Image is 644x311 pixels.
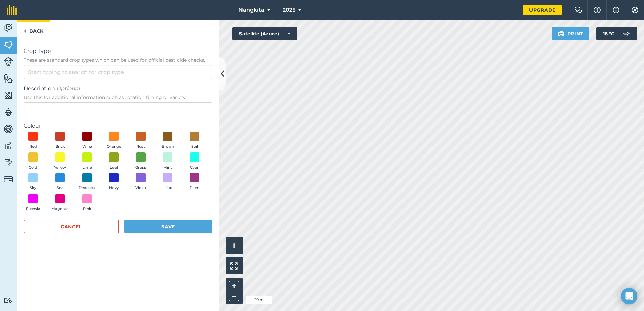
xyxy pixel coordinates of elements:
[552,27,590,40] button: Print
[30,185,36,191] span: Sky
[82,165,92,171] span: Lime
[593,7,601,13] img: A question mark icon
[4,107,13,117] img: svg+xml;base64,PD94bWwgdmVyc2lvbj0iMS4wIiBlbmNvZGluZz0idXRmLTgiPz4KPCEtLSBHZW5lcmF0b3I6IEFkb2JlIE...
[77,132,96,150] button: Wine
[77,194,96,212] button: Pink
[135,165,146,171] span: Grass
[4,73,13,83] img: svg+xml;base64,PHN2ZyB4bWxucz0iaHR0cDovL3d3dy53My5vcmcvMjAwMC9zdmciIHdpZHRoPSI1NiIgaGVpZ2h0PSI2MC...
[163,165,172,171] span: Mint
[24,94,212,101] span: Use this for additional information such as rotation timing or variety
[226,237,243,254] button: i
[158,173,177,191] button: Lilac
[24,122,212,130] label: Colour
[82,144,92,150] span: Wine
[104,152,123,171] button: Leaf
[51,132,69,150] button: Brick
[110,165,118,171] span: Leaf
[631,7,639,13] img: A cog icon
[7,5,17,15] img: fieldmargin Logo
[4,297,13,304] img: svg+xml;base64,PD94bWwgdmVyc2lvbj0iMS4wIiBlbmNvZGluZz0idXRmLTgiPz4KPCEtLSBHZW5lcmF0b3I6IEFkb2JlIE...
[24,47,212,55] span: Crop Type
[4,141,13,151] img: svg+xml;base64,PD94bWwgdmVyc2lvbj0iMS4wIiBlbmNvZGluZz0idXRmLTgiPz4KPCEtLSBHZW5lcmF0b3I6IEFkb2JlIE...
[185,132,204,150] button: Soil
[185,152,204,171] button: Cyan
[124,220,212,233] button: Save
[56,85,80,92] em: Optional
[79,185,95,191] span: Peacock
[131,152,150,171] button: Grass
[83,206,91,212] span: Pink
[190,165,199,171] span: Cyan
[51,173,69,191] button: Sea
[26,206,40,212] span: Fuchsia
[574,7,582,13] img: Two speech bubbles overlapping with the left bubble in the forefront
[523,5,562,15] a: Upgrade
[51,152,69,171] button: Yellow
[596,27,637,40] button: 16 °C
[191,144,198,150] span: Soil
[185,173,204,191] button: Plum
[558,30,565,38] img: svg+xml;base64,PHN2ZyB4bWxucz0iaHR0cDovL3d3dy53My5vcmcvMjAwMC9zdmciIHdpZHRoPSIxOSIgaGVpZ2h0PSIyNC...
[51,194,69,212] button: Magenta
[29,165,37,171] span: Gold
[24,194,42,212] button: Fuchsia
[51,206,69,212] span: Magenta
[283,6,295,14] span: 2025
[229,281,239,291] button: +
[162,144,174,150] span: Brown
[131,132,150,150] button: Rust
[230,262,238,270] img: Four arrows, one pointing top left, one top right, one bottom right and the last bottom left
[136,144,145,150] span: Rust
[233,241,235,250] span: i
[24,57,212,63] span: These are standard crop types which can be used for official pesticide checks.
[24,152,42,171] button: Gold
[4,158,13,168] img: svg+xml;base64,PD94bWwgdmVyc2lvbj0iMS4wIiBlbmNvZGluZz0idXRmLTgiPz4KPCEtLSBHZW5lcmF0b3I6IEFkb2JlIE...
[4,57,13,66] img: svg+xml;base64,PD94bWwgdmVyc2lvbj0iMS4wIiBlbmNvZGluZz0idXRmLTgiPz4KPCEtLSBHZW5lcmF0b3I6IEFkb2JlIE...
[24,173,42,191] button: Sky
[4,124,13,134] img: svg+xml;base64,PD94bWwgdmVyc2lvbj0iMS4wIiBlbmNvZGluZz0idXRmLTgiPz4KPCEtLSBHZW5lcmF0b3I6IEFkb2JlIE...
[158,152,177,171] button: Mint
[163,185,172,191] span: Lilac
[229,291,239,301] button: –
[232,27,297,40] button: Satellite (Azure)
[24,220,119,233] button: Cancel
[158,132,177,150] button: Brown
[55,144,65,150] span: Brick
[24,65,212,79] input: Start typing to search for crop type
[4,23,13,33] img: svg+xml;base64,PD94bWwgdmVyc2lvbj0iMS4wIiBlbmNvZGluZz0idXRmLTgiPz4KPCEtLSBHZW5lcmF0b3I6IEFkb2JlIE...
[17,20,50,40] a: Back
[29,144,37,150] span: Red
[4,90,13,100] img: svg+xml;base64,PHN2ZyB4bWxucz0iaHR0cDovL3d3dy53My5vcmcvMjAwMC9zdmciIHdpZHRoPSI1NiIgaGVpZ2h0PSI2MC...
[238,6,264,14] span: Nangkita
[4,175,13,184] img: svg+xml;base64,PD94bWwgdmVyc2lvbj0iMS4wIiBlbmNvZGluZz0idXRmLTgiPz4KPCEtLSBHZW5lcmF0b3I6IEFkb2JlIE...
[4,40,13,50] img: svg+xml;base64,PHN2ZyB4bWxucz0iaHR0cDovL3d3dy53My5vcmcvMjAwMC9zdmciIHdpZHRoPSI1NiIgaGVpZ2h0PSI2MC...
[77,173,96,191] button: Peacock
[104,173,123,191] button: Navy
[57,185,64,191] span: Sea
[24,132,42,150] button: Red
[621,288,637,304] div: Open Intercom Messenger
[620,27,633,40] img: svg+xml;base64,PD94bWwgdmVyc2lvbj0iMS4wIiBlbmNvZGluZz0idXRmLTgiPz4KPCEtLSBHZW5lcmF0b3I6IEFkb2JlIE...
[54,165,66,171] span: Yellow
[24,27,27,35] img: svg+xml;base64,PHN2ZyB4bWxucz0iaHR0cDovL3d3dy53My5vcmcvMjAwMC9zdmciIHdpZHRoPSI5IiBoZWlnaHQ9IjI0Ii...
[24,84,212,93] span: Description
[109,185,119,191] span: Navy
[613,6,619,14] img: svg+xml;base64,PHN2ZyB4bWxucz0iaHR0cDovL3d3dy53My5vcmcvMjAwMC9zdmciIHdpZHRoPSIxNyIgaGVpZ2h0PSIxNy...
[107,144,121,150] span: Orange
[135,185,147,191] span: Violet
[77,152,96,171] button: Lime
[603,27,614,40] span: 16 ° C
[104,132,123,150] button: Orange
[131,173,150,191] button: Violet
[190,185,200,191] span: Plum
